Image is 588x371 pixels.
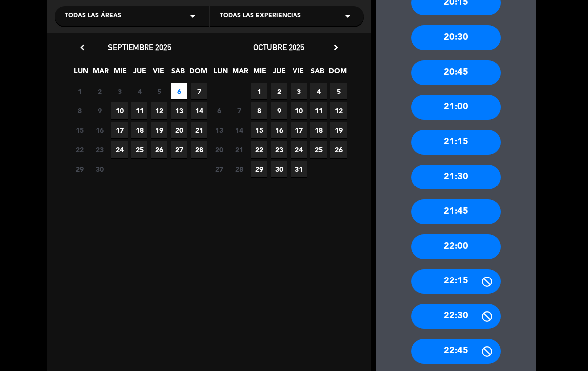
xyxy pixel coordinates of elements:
span: JUE [271,65,287,82]
i: chevron_left [77,42,88,53]
span: 12 [330,102,347,119]
span: octubre 2025 [253,42,304,52]
span: 31 [291,161,307,177]
span: 4 [310,83,327,99]
span: 13 [171,102,187,119]
span: 14 [231,122,247,138]
i: arrow_drop_down [187,10,199,22]
span: LUN [73,65,89,82]
span: 19 [151,122,167,138]
span: 1 [71,83,88,99]
div: 21:30 [411,165,501,189]
span: 18 [131,122,147,138]
div: 22:15 [411,269,501,294]
span: 1 [251,83,267,99]
span: 19 [330,122,347,138]
span: JUE [131,65,147,82]
span: SAB [170,65,186,82]
span: 30 [91,161,108,177]
div: 22:45 [411,339,501,364]
span: 23 [271,141,287,158]
div: 21:15 [411,130,501,155]
span: VIE [290,65,306,82]
span: 17 [111,122,128,138]
span: 27 [211,161,227,177]
span: 10 [111,102,128,119]
span: 3 [111,83,128,99]
span: 16 [91,122,108,138]
span: 12 [151,102,167,119]
div: 22:00 [411,234,501,259]
span: 20 [211,141,227,158]
span: 13 [211,122,227,138]
div: 20:45 [411,60,501,85]
span: MIE [112,65,128,82]
span: 16 [271,122,287,138]
span: 6 [211,102,227,119]
span: 29 [71,161,88,177]
span: 3 [291,83,307,99]
span: 21 [191,122,207,138]
span: 11 [310,102,327,119]
span: 18 [310,122,327,138]
span: 2 [271,83,287,99]
span: 2 [91,83,108,99]
span: 10 [291,102,307,119]
span: 7 [191,83,207,99]
span: 25 [310,141,327,158]
div: 21:45 [411,199,501,224]
div: 22:30 [411,304,501,329]
span: 9 [91,102,108,119]
span: 17 [291,122,307,138]
i: chevron_right [331,42,341,53]
span: 21 [231,141,247,158]
span: VIE [150,65,167,82]
span: Todas las experiencias [220,11,301,21]
span: 6 [171,83,187,99]
i: arrow_drop_down [342,10,354,22]
span: 22 [71,141,88,158]
span: 28 [231,161,247,177]
div: 21:00 [411,95,501,120]
span: 15 [251,122,267,138]
span: DOM [329,65,345,82]
div: 20:30 [411,25,501,50]
span: 25 [131,141,147,158]
span: 23 [91,141,108,158]
span: septiembre 2025 [108,42,171,52]
span: 24 [111,141,128,158]
span: 20 [171,122,187,138]
span: DOM [189,65,206,82]
span: 15 [71,122,88,138]
span: 22 [251,141,267,158]
span: 24 [291,141,307,158]
span: 5 [330,83,347,99]
span: MAR [92,65,109,82]
span: SAB [309,65,326,82]
span: MAR [232,65,248,82]
span: 8 [71,102,88,119]
span: 5 [151,83,167,99]
span: 9 [271,102,287,119]
span: 29 [251,161,267,177]
span: 4 [131,83,147,99]
span: Todas las áreas [65,11,121,21]
span: 26 [151,141,167,158]
span: 14 [191,102,207,119]
span: 11 [131,102,147,119]
span: 7 [231,102,247,119]
span: 8 [251,102,267,119]
span: 27 [171,141,187,158]
span: 30 [271,161,287,177]
span: MIE [251,65,268,82]
span: 26 [330,141,347,158]
span: 28 [191,141,207,158]
span: LUN [212,65,229,82]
